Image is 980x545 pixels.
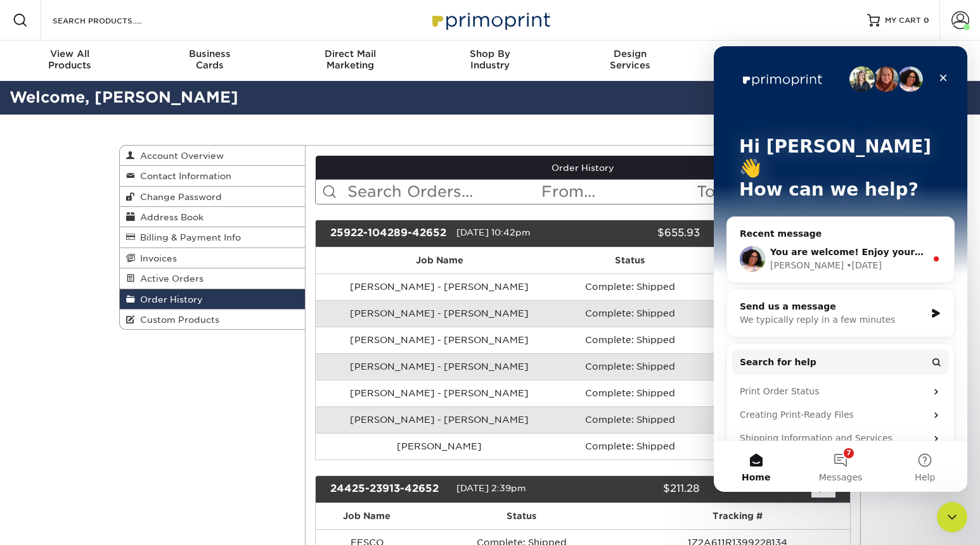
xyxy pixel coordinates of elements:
[120,289,305,310] a: Order History
[540,180,695,204] input: From...
[560,48,700,71] div: Services
[420,48,560,60] span: Shop By
[321,481,456,498] div: 24425-23913-42652
[564,406,697,433] td: Complete: Shipped
[427,6,553,34] img: Primoprint
[937,502,967,532] iframe: Intercom live chat
[924,16,929,25] span: 0
[56,213,130,226] div: [PERSON_NAME]
[135,171,231,181] span: Contact Information
[120,227,305,247] a: Billing & Payment Info
[316,503,419,529] th: Job Name
[135,294,203,304] span: Order History
[316,156,851,180] a: Order History
[346,180,541,204] input: Search Orders...
[56,201,257,211] span: You are welcome! Enjoy your afternoon.
[18,303,235,329] button: Search for help
[51,13,175,28] input: SEARCH PRODUCTS.....
[26,362,212,375] div: Creating Print-Ready Files
[26,267,212,280] div: We typically reply in a few minutes
[120,187,305,207] a: Change Password
[564,247,697,273] th: Status
[26,339,212,352] div: Print Order Status
[573,481,709,498] div: $211.28
[564,327,697,353] td: Complete: Shipped
[132,213,168,226] div: • [DATE]
[560,41,700,81] a: DesignServices
[560,48,700,60] span: Design
[28,427,56,435] span: Home
[564,433,697,460] td: Complete: Shipped
[84,395,169,446] button: Messages
[280,48,420,60] span: Direct Mail
[135,212,203,222] span: Address Book
[321,225,456,242] div: 25922-104289-42652
[564,273,697,300] td: Complete: Shipped
[625,503,850,529] th: Tracking #
[169,395,254,446] button: Help
[135,315,219,325] span: Custom Products
[316,300,564,327] td: [PERSON_NAME] - [PERSON_NAME]
[120,146,305,166] a: Account Overview
[140,48,280,71] div: Cards
[316,406,564,433] td: [PERSON_NAME] - [PERSON_NAME]
[201,427,221,435] span: Help
[120,310,305,329] a: Custom Products
[135,253,177,263] span: Invoices
[13,243,241,291] div: Send us a messageWe typically reply in a few minutes
[120,248,305,268] a: Invoices
[316,433,564,460] td: [PERSON_NAME]
[218,20,241,43] div: Close
[18,380,235,404] div: Shipping Information and Services
[564,300,697,327] td: Complete: Shipped
[840,41,980,81] a: Contact& Support
[316,273,564,300] td: [PERSON_NAME] - [PERSON_NAME]
[885,15,921,26] span: MY CART
[573,225,709,242] div: $655.93
[418,503,624,529] th: Status
[120,207,305,227] a: Address Book
[420,41,560,81] a: Shop ByIndustry
[120,268,305,289] a: Active Orders
[695,180,850,204] input: To...
[697,247,850,273] th: Tracking #
[26,385,212,399] div: Shipping Information and Services
[26,310,103,323] span: Search for help
[135,192,222,202] span: Change Password
[456,227,531,237] span: [DATE] 10:42pm
[140,41,280,81] a: BusinessCards
[140,48,280,60] span: Business
[316,380,564,406] td: [PERSON_NAME] - [PERSON_NAME]
[280,41,420,81] a: Direct MailMarketing
[26,254,212,267] div: Send us a message
[135,232,241,242] span: Billing & Payment Info
[135,151,224,161] span: Account Overview
[564,353,697,380] td: Complete: Shipped
[316,247,564,273] th: Job Name
[18,357,235,380] div: Creating Print-Ready Files
[280,48,420,71] div: Marketing
[105,427,149,435] span: Messages
[700,41,840,81] a: Resources& Templates
[120,166,305,186] a: Contact Information
[135,273,203,284] span: Active Orders
[316,327,564,353] td: [PERSON_NAME] - [PERSON_NAME]
[420,48,560,71] div: Industry
[316,353,564,380] td: [PERSON_NAME] - [PERSON_NAME]
[714,46,967,492] iframe: Intercom live chat
[700,48,840,71] div: & Templates
[18,334,235,357] div: Print Order Status
[564,380,697,406] td: Complete: Shipped
[700,48,840,60] span: Resources
[456,483,526,493] span: [DATE] 2:39pm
